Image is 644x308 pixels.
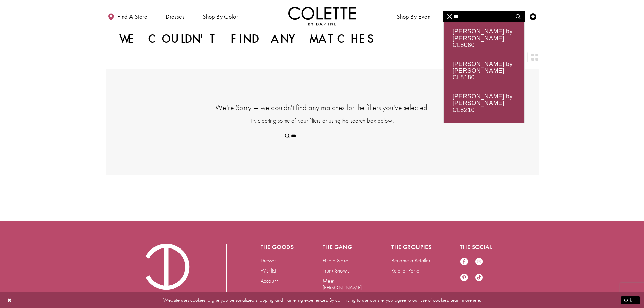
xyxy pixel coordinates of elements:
a: Check Wishlist [528,7,538,25]
a: Find a store [106,7,149,25]
h5: The groupies [391,244,433,251]
button: Submit Dialog [621,296,640,304]
div: Search form [281,131,363,141]
div: Search form [443,11,525,22]
ul: Follow us [457,254,493,286]
span: Dresses [166,13,184,20]
p: Website uses cookies to give you personalized shopping and marketing experiences. By continuing t... [49,295,595,305]
a: Find a Store [323,257,348,264]
div: [PERSON_NAME] by [PERSON_NAME] CL8180 [444,54,524,87]
a: Meet [PERSON_NAME] [323,277,362,291]
a: Visit Home Page [288,7,356,25]
h5: The goods [261,244,296,251]
a: Wishlist [261,267,276,274]
input: Search [443,11,525,22]
h4: We're Sorry — we couldn't find any matches for the filters you've selected. [140,102,505,112]
h5: The gang [323,244,364,251]
a: Visit our Facebook - Opens in new tab [460,257,468,266]
button: Close Dialog [4,294,16,306]
div: [PERSON_NAME] by [PERSON_NAME] CL8230 [444,119,524,152]
button: Close Search [443,11,456,22]
a: Trunk Shows [323,267,349,274]
h5: The social [460,244,502,251]
a: Meet the designer [449,7,499,25]
a: Visit our Instagram - Opens in new tab [475,257,483,266]
span: Dresses [164,7,186,25]
img: Colette by Daphne [288,7,356,25]
a: Dresses [261,257,277,264]
span: Switch layout to 2 columns [531,54,538,61]
a: Visit our TikTok - Opens in new tab [475,273,483,282]
a: Visit our Pinterest - Opens in new tab [460,273,468,282]
div: [PERSON_NAME] by [PERSON_NAME] CL8210 [444,87,524,119]
a: Account [261,277,278,284]
p: Try clearing some of your filters or using the search box below. [140,116,505,125]
a: here [472,297,480,303]
span: Shop By Event [395,7,433,25]
button: Submit Search [281,131,294,141]
span: Find a store [117,13,147,20]
a: Toggle search [513,7,523,25]
div: Layout Controls [102,50,543,65]
span: Shop by color [201,7,240,25]
button: Submit Search [511,11,525,22]
span: Shop by color [202,13,238,20]
a: Become a Retailer [391,257,430,264]
a: Retailer Portal [391,267,421,274]
div: [PERSON_NAME] by [PERSON_NAME] CL8060 [444,22,524,54]
h1: We couldn't find any matches [119,32,377,46]
span: Shop By Event [397,13,432,20]
input: Search [281,131,363,141]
